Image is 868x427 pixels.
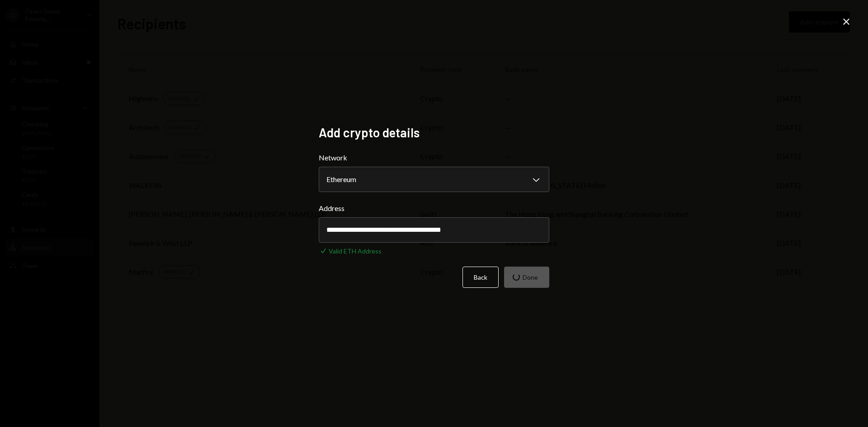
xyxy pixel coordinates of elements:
[319,203,549,214] label: Address
[329,246,382,256] div: Valid ETH Address
[462,267,499,288] button: Back
[319,152,549,163] label: Network
[319,167,549,192] button: Network
[319,124,549,141] h2: Add crypto details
